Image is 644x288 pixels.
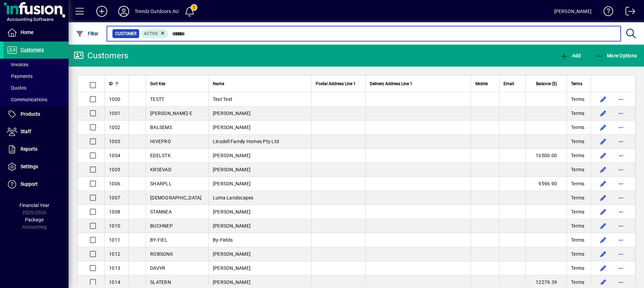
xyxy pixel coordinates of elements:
[536,80,557,88] span: Balance ($)
[109,223,120,229] span: 1010
[616,249,627,260] button: More options
[109,181,120,186] span: 1006
[144,31,158,36] span: Active
[3,24,69,41] a: Home
[3,70,69,82] a: Payments
[571,124,584,131] span: Terms
[213,80,224,88] span: Name
[571,222,584,229] span: Terms
[21,146,37,152] span: Reports
[3,123,69,140] a: Staff
[475,80,495,88] div: Mobile
[7,73,33,79] span: Payments
[3,94,69,105] a: Communications
[150,167,171,172] span: KRSEVAD
[213,251,251,257] span: [PERSON_NAME]
[21,181,38,187] span: Support
[616,277,627,288] button: More options
[3,141,69,158] a: Reports
[571,80,582,88] span: Terms
[150,195,202,200] span: [DEMOGRAPHIC_DATA]
[530,80,563,88] div: Balance ($)
[213,209,251,215] span: [PERSON_NAME]
[109,153,120,158] span: 1004
[3,158,69,175] a: Settings
[598,249,609,260] button: Edit
[109,96,120,102] span: 1000
[21,30,33,35] span: Home
[598,136,609,147] button: Edit
[558,49,582,62] button: Add
[571,265,584,272] span: Terms
[74,27,100,40] button: Filter
[135,6,179,17] div: Trendz Outdoors AU
[571,166,584,173] span: Terms
[3,106,69,123] a: Products
[616,108,627,119] button: More options
[109,139,120,144] span: 1003
[598,178,609,189] button: Edit
[109,237,120,243] span: 1011
[76,31,99,36] span: Filter
[616,220,627,231] button: More options
[150,96,164,102] span: TESTT
[109,80,113,88] span: ID
[213,265,251,271] span: [PERSON_NAME]
[74,50,128,61] div: Customers
[616,263,627,274] button: More options
[616,122,627,133] button: More options
[598,192,609,203] button: Edit
[616,178,627,189] button: More options
[141,29,169,38] mat-chip: Activation Status: Active
[150,153,171,158] span: EDELSTK
[109,125,120,130] span: 1002
[115,30,136,37] span: Customer
[150,223,173,229] span: BUCHNEP
[150,279,171,285] span: SLATERN
[213,181,251,186] span: [PERSON_NAME]
[213,279,251,285] span: [PERSON_NAME]
[213,167,251,172] span: [PERSON_NAME]
[213,223,251,229] span: [PERSON_NAME]
[598,108,609,119] button: Edit
[571,180,584,187] span: Terms
[7,62,28,67] span: Invoices
[616,234,627,245] button: More options
[150,111,192,116] span: [PERSON_NAME]-E
[20,203,49,208] span: Financial Year
[213,111,251,116] span: [PERSON_NAME]
[503,80,521,88] div: Email
[571,138,584,145] span: Terms
[598,263,609,274] button: Edit
[213,139,279,144] span: Linsdell Family Homes Pty Ltd
[598,94,609,105] button: Edit
[109,265,120,271] span: 1013
[3,59,69,70] a: Invoices
[7,97,47,102] span: Communications
[213,125,251,130] span: [PERSON_NAME]
[598,206,609,217] button: Edit
[109,111,120,116] span: 1001
[109,80,124,88] div: ID
[21,47,44,53] span: Customers
[571,208,584,215] span: Terms
[598,164,609,175] button: Edit
[560,53,581,58] span: Add
[91,5,113,18] button: Add
[150,139,171,144] span: HIVEPRO
[150,181,172,186] span: SHARPLL
[616,150,627,161] button: More options
[25,217,44,222] span: Package
[525,149,567,163] td: 16500.00
[598,1,613,24] a: Knowledge Base
[571,96,584,103] span: Terms
[598,122,609,133] button: Edit
[109,279,120,285] span: 1014
[594,49,639,62] button: More Options
[616,94,627,105] button: More options
[571,152,584,159] span: Terms
[616,164,627,175] button: More options
[150,251,173,257] span: ROBSONK
[525,177,567,191] td: 9596.90
[571,237,584,243] span: Terms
